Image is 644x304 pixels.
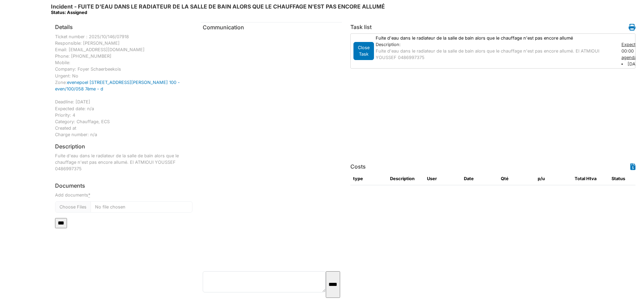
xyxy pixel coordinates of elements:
[55,24,73,30] h6: Details
[350,163,366,170] h6: Costs
[51,3,385,15] h6: Incident - FUITE D'EAU DANS LE RADIATEUR DE LA SALLE DE BAIN ALORS QUE LE CHAUFFAGE N'EST PAS ENC...
[586,176,596,181] span: translation missing: en.HTVA
[498,173,535,185] th: Qté
[55,183,192,189] h6: Documents
[629,24,635,31] i: Work order
[55,143,85,150] h6: Description
[350,173,387,185] th: type
[55,80,180,91] a: evenepoel [STREET_ADDRESS][PERSON_NAME] 100 - even/100/058 7ème - d
[387,173,424,185] th: Description
[376,48,615,61] p: Fuite d'eau dans le radiateur de la salle de bain alors que le chauffage n'est pas encore allumé....
[424,173,461,185] th: User
[88,192,90,198] abbr: required
[353,47,374,54] a: Close Task
[535,173,572,185] th: p/u
[55,153,192,172] p: Fuite d'eau dans le radiateur de la salle de bain alors que le chauffage n'est pas encore allumé....
[376,41,615,48] div: Description:
[358,45,370,57] span: translation missing: en.todo.action.close_task
[55,192,90,198] label: Add documents
[350,24,372,30] h6: Task list
[55,33,192,138] div: Ticket number : 2025/10/146/07918 Responsible: [PERSON_NAME] Email: [EMAIL_ADDRESS][DOMAIN_NAME] ...
[203,24,244,31] span: translation missing: en.communication.communication
[372,35,618,41] div: Fuite d'eau dans le radiateur de la salle de bain alors que le chauffage n'est pas encore allumé
[461,173,498,185] th: Date
[575,176,585,181] span: translation missing: en.total
[51,10,385,15] div: Status: Assigned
